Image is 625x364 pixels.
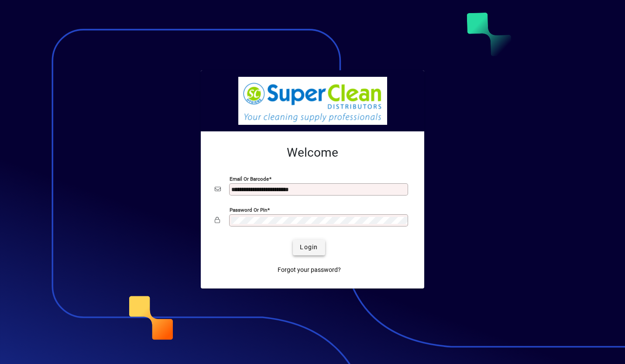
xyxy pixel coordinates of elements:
button: Login [293,240,325,255]
mat-label: Email or Barcode [230,175,269,182]
a: Forgot your password? [274,262,344,278]
span: Login [300,243,318,252]
h2: Welcome [215,145,410,160]
span: Forgot your password? [278,265,341,275]
mat-label: Password or Pin [230,206,267,213]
